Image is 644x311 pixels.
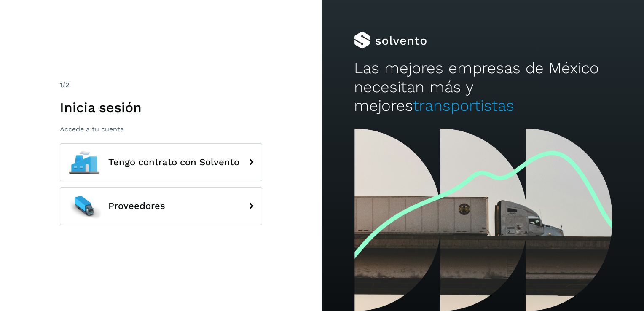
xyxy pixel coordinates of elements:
span: transportistas [413,97,514,115]
span: 1 [60,81,62,89]
p: Accede a tu cuenta [60,125,262,133]
span: Proveedores [108,201,165,211]
span: Tengo contrato con Solvento [108,157,239,167]
button: Proveedores [60,187,262,225]
div: /2 [60,80,262,90]
button: Tengo contrato con Solvento [60,143,262,181]
h1: Inicia sesión [60,99,262,115]
h2: Las mejores empresas de México necesitan más y mejores [354,59,612,115]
